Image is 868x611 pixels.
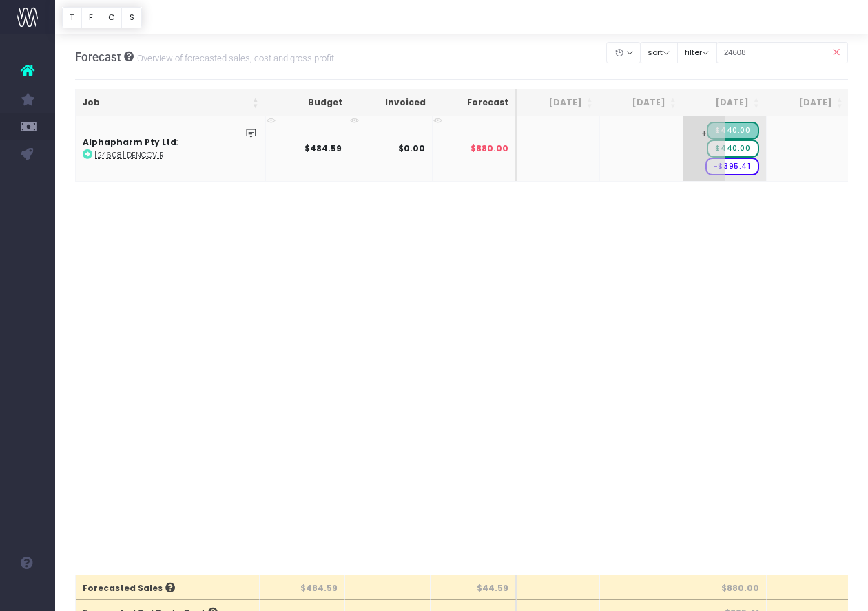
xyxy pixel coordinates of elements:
[433,89,517,116] th: Forecast
[83,582,175,594] span: Forecasted Sales
[83,136,176,148] strong: Alphapharm Pty Ltd
[640,42,678,63] button: sort
[75,50,121,64] span: Forecast
[17,583,38,604] img: images/default_profile_image.png
[304,142,342,154] strong: $484.59
[62,7,142,28] div: Vertical button group
[101,7,123,28] button: C
[266,89,349,116] th: Budget
[707,140,758,158] span: wayahead Sales Forecast Item
[260,575,345,599] th: $484.59
[705,158,759,175] span: wayahead Cost Forecast Item
[600,89,683,116] th: Jul 25: activate to sort column ascending
[134,50,334,64] small: Overview of forecasted sales, cost and gross profit
[76,116,266,181] td: :
[767,89,850,116] th: Sep 25: activate to sort column ascending
[677,42,717,63] button: filter
[349,89,433,116] th: Invoiced
[62,7,82,28] button: T
[398,142,425,154] strong: $0.00
[683,89,767,116] th: Aug 25: activate to sort column ascending
[716,42,849,63] input: Search...
[683,116,725,181] span: +
[81,7,101,28] button: F
[683,575,767,599] th: $880.00
[76,89,266,116] th: Job: activate to sort column ascending
[517,89,600,116] th: Jun 25: activate to sort column ascending
[431,575,517,599] th: $44.59
[471,142,508,155] span: $880.00
[121,7,142,28] button: S
[707,122,758,140] span: Streamtime Draft Invoice: 71964 – [24608] Dencovir
[94,150,164,160] abbr: [24608] Dencovir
